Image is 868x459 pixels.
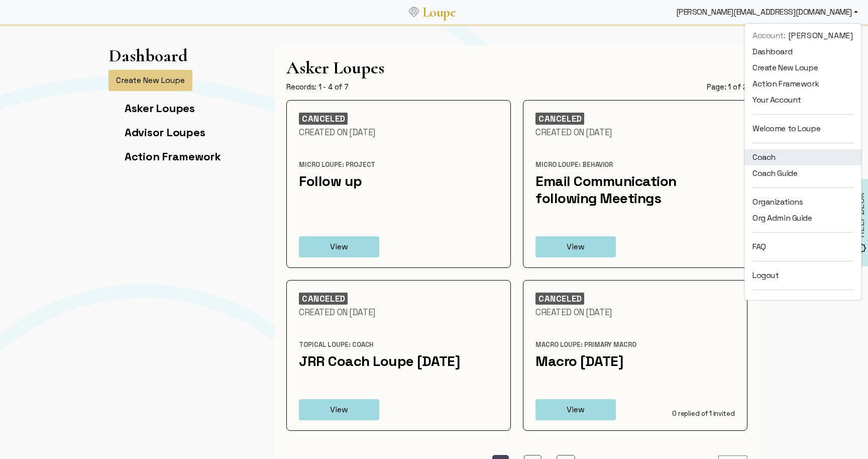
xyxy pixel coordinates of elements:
div: Created On [DATE] [299,307,498,318]
a: Coach Guide [744,165,861,181]
div: CANCELED [299,293,348,305]
div: Micro Loupe: Behavior [535,160,735,169]
a: Welcome to Loupe [744,121,861,137]
div: Topical Loupe: Coach [299,340,498,349]
div: Records: 1 - 4 of 7 [286,82,349,92]
span: [PERSON_NAME] [788,30,853,42]
h1: Asker Loupes [286,57,747,78]
a: Macro [DATE] [535,352,623,370]
div: [PERSON_NAME][EMAIL_ADDRESS][DOMAIN_NAME] [672,2,862,22]
a: Create New Loupe [744,60,861,76]
div: CANCELED [535,293,584,305]
div: CANCELED [535,113,584,125]
button: View [299,236,379,257]
div: Created On [DATE] [299,127,498,138]
div: Created On [DATE] [535,307,735,318]
a: Dashboard [744,44,861,60]
a: FAQ [744,239,861,255]
a: Action Framework [744,76,861,92]
span: Account: [752,30,786,41]
a: Asker Loupes [125,101,195,115]
a: Your Account [744,92,861,108]
button: View [535,399,616,420]
div: Micro Loupe: Project [299,160,498,169]
button: View [299,399,379,420]
a: Action Framework [125,149,221,163]
a: Coach [744,149,861,165]
div: Created On [DATE] [535,127,735,138]
app-left-page-nav: Dashboard [108,45,221,173]
h1: Dashboard [108,45,188,66]
div: 0 replied of 1 invited [643,409,735,418]
button: Create New Loupe [108,70,192,91]
a: JRR Coach Loupe [DATE] [299,352,460,370]
a: Loupe [419,3,459,22]
a: Follow up [299,172,362,190]
a: Email Communication following Meetings [535,172,677,207]
img: Loupe Logo [409,7,419,17]
a: Advisor Loupes [125,125,205,139]
div: Page: 1 of 2 [707,82,747,92]
div: Macro Loupe: Primary Macro [535,340,735,349]
div: CANCELED [299,113,348,125]
ul: [PERSON_NAME][EMAIL_ADDRESS][DOMAIN_NAME] [744,28,861,296]
a: Logout [744,267,861,284]
img: brightness_alert_FILL0_wght500_GRAD0_ops.svg [856,242,866,253]
a: Org Admin Guide [744,210,861,226]
a: Organizations [744,194,861,210]
button: View [535,236,616,257]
